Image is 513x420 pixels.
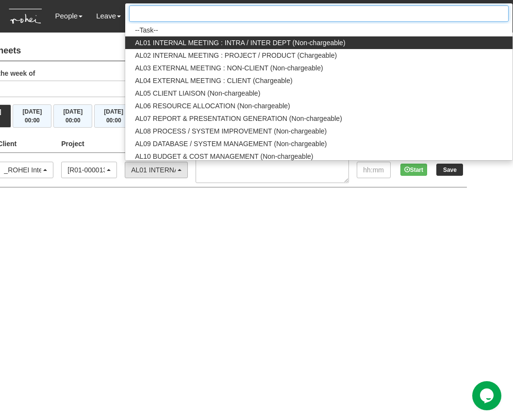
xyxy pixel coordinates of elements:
[131,165,176,175] div: AL01 INTERNAL MEETING : INTRA / INTER DEPT (Non-chargeable)
[55,5,83,27] a: People
[135,114,342,123] span: AL07 REPORT & PRESENTATION GENERATION (Non-chargeable)
[135,126,327,136] span: AL08 PROCESS / SYSTEM IMPROVEMENT (Non-chargeable)
[67,165,105,175] div: [R01-000013] Project Management
[25,117,40,124] span: 00:00
[96,5,121,27] a: Leave
[135,139,327,149] span: AL09 DATABASE / SYSTEM MANAGEMENT (Non-chargeable)
[135,50,337,60] span: AL02 INTERNAL MEETING : PROJECT / PRODUCT (Chargeable)
[53,104,92,128] button: [DATE]00:00
[106,117,121,124] span: 00:00
[57,135,121,153] th: Project
[13,104,51,128] button: [DATE]00:00
[135,25,158,35] span: --Task--
[121,135,192,153] th: Project Task
[61,162,117,178] button: [R01-000013] Project Management
[357,162,391,178] input: hh:mm
[436,164,463,176] input: Save
[135,151,313,161] span: AL10 BUDGET & COST MANAGEMENT (Non-chargeable)
[129,5,509,22] input: Search
[135,76,292,85] span: AL04 EXTERNAL MEETING : CLIENT (Chargeable)
[135,63,323,73] span: AL03 EXTERNAL MEETING : NON-CLIENT (Non-chargeable)
[135,38,345,48] span: AL01 INTERNAL MEETING : INTRA / INTER DEPT (Non-chargeable)
[4,165,41,175] div: _ROHEI Internal
[472,381,503,410] iframe: chat widget
[94,104,133,128] button: [DATE]00:00
[125,162,188,178] button: AL01 INTERNAL MEETING : INTRA / INTER DEPT (Non-chargeable)
[400,164,427,176] button: Start
[135,88,260,98] span: AL05 CLIENT LIAISON (Non-chargeable)
[66,117,81,124] span: 00:00
[135,101,290,111] span: AL06 RESOURCE ALLOCATION (Non-chargeable)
